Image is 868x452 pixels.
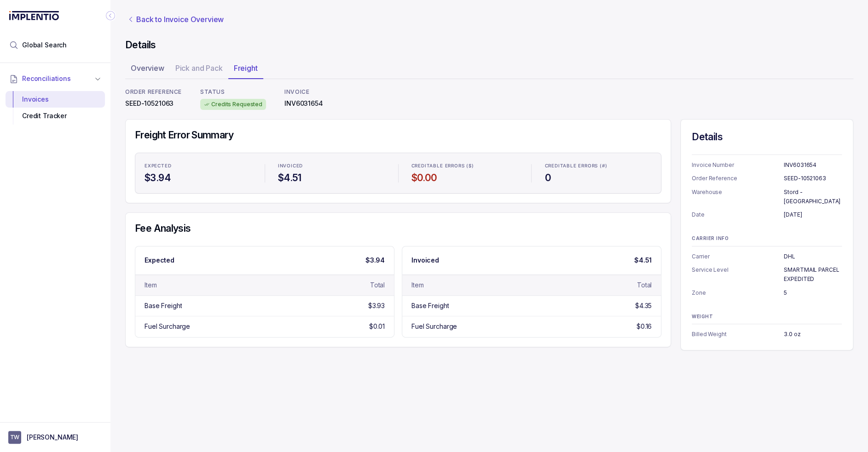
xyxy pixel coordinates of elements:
div: Credit Tracker [13,108,98,124]
p: Invoiced [278,163,303,169]
p: SEED-10521063 [125,99,182,108]
div: Invoices [13,91,98,108]
div: Fuel Surcharge [411,322,457,331]
div: Total [370,280,385,290]
p: DHL [784,252,842,261]
p: $3.94 [365,256,385,265]
img: svg+xml;base64,PHN2ZyB3aWR0aD0iMjQiIGhlaWdodD0iMjQiIHZpZXdCb3g9IjAgMCAyNCAyNCIgZmlsbD0ibm9uZSIgeG... [204,102,209,107]
p: WEIGHT [692,314,842,320]
p: Creditable Errors (#) [544,163,607,169]
p: Expected [145,256,174,265]
div: Fuel Surcharge [145,322,190,331]
div: Base Freight [411,301,449,310]
p: [DATE] [784,210,842,219]
p: Warehouse [692,188,784,206]
p: Invoiced [411,256,439,265]
p: INV6031654 [284,99,323,108]
li: Statistic Expected [139,157,257,190]
li: Statistic Invoiced [272,157,391,190]
p: INV6031654 [784,160,842,170]
div: Credits Requested [200,99,266,110]
p: Zone [692,288,784,298]
div: $0.16 [637,322,652,331]
li: Tab Freight [228,61,263,79]
p: 5 [784,288,842,298]
p: Service Level [692,265,784,283]
p: Back to Invoice Overview [136,14,224,25]
p: CARRIER INFO [692,236,842,241]
div: Base Freight [145,301,182,310]
span: Global Search [22,40,67,50]
p: Order Reference [692,174,784,183]
div: $3.93 [368,301,385,310]
div: $0.01 [369,322,385,331]
span: User initials [8,431,21,444]
p: [PERSON_NAME] [27,433,78,442]
p: Creditable Errors ($) [411,163,474,169]
p: 3.0 oz [784,330,842,339]
h4: $3.94 [145,172,252,184]
ul: Statistic Highlights [135,153,661,194]
h4: Details [125,39,853,51]
ul: Tab Group [125,61,853,79]
span: Reconciliations [22,74,71,83]
button: Reconciliations [6,69,105,89]
li: Statistic Creditable Errors (#) [539,157,657,190]
h4: 0 [544,172,652,184]
div: Collapse Icon [105,10,116,21]
p: Stord - [GEOGRAPHIC_DATA] [784,188,842,206]
p: $4.51 [634,256,652,265]
p: SMARTMAIL PARCEL EXPEDITED [784,265,842,283]
h4: Freight Error Summary [135,129,661,142]
div: Item [145,280,156,290]
a: Link Back to Invoice Overview [125,14,226,25]
p: INVOICE [284,88,323,96]
ul: Information Summary [692,330,842,339]
li: Tab Overview [125,61,170,79]
p: Overview [131,63,164,74]
ul: Information Summary [692,252,842,298]
h4: Details [692,131,842,143]
h4: $4.51 [278,172,385,184]
p: Invoice Number [692,160,784,170]
div: Reconciliations [6,89,105,126]
p: Billed Weight [692,330,784,339]
h4: $0.00 [411,172,519,184]
div: $4.35 [635,301,652,310]
button: User initials[PERSON_NAME] [8,431,102,444]
p: STATUS [200,88,266,96]
p: Date [692,210,784,219]
p: Expected [145,163,171,169]
div: Item [411,280,423,290]
p: ORDER REFERENCE [125,88,182,96]
div: Total [637,280,652,290]
p: Carrier [692,252,784,261]
li: Statistic Creditable Errors ($) [406,157,524,190]
h4: Fee Analysis [135,222,661,235]
p: Freight [234,63,258,74]
ul: Information Summary [692,160,842,219]
p: SEED-10521063 [784,174,842,183]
